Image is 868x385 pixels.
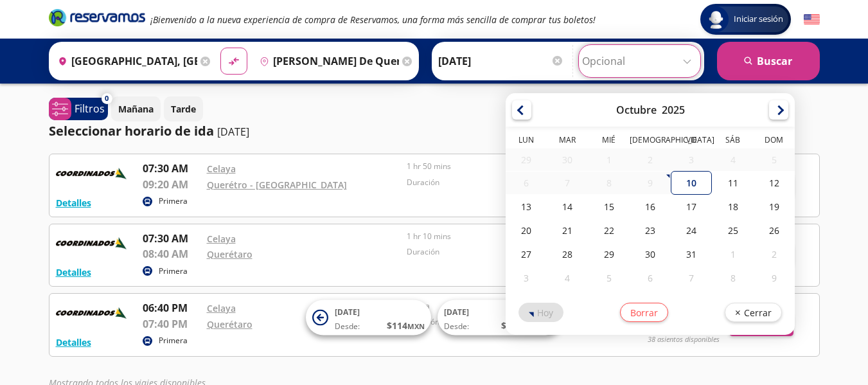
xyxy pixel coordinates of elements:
[49,8,145,27] i: Brand Logo
[506,242,547,266] div: 27-Oct-25
[506,266,547,290] div: 03-Nov-25
[335,307,360,318] span: [DATE]
[143,161,200,176] p: 07:30 AM
[407,177,601,188] p: Duración
[713,195,754,219] div: 18-Oct-25
[444,321,469,332] span: Desde:
[671,148,712,171] div: 03-Oct-25
[159,195,188,207] p: Primera
[75,101,105,116] p: Filtros
[335,321,360,332] span: Desde:
[506,148,547,171] div: 29-Sep-25
[616,103,657,117] div: Octubre
[143,246,200,262] p: 08:40 AM
[547,219,588,242] div: 21-Oct-25
[630,172,671,194] div: 09-Oct-25
[105,93,109,104] span: 0
[207,233,236,245] a: Celaya
[547,266,588,290] div: 04-Nov-25
[648,334,720,345] p: 38 asientos disponibles
[159,265,188,277] p: Primera
[518,303,563,322] button: Hoy
[713,171,754,195] div: 11-Oct-25
[407,246,601,258] p: Duración
[547,134,588,148] th: Martes
[671,266,712,290] div: 07-Nov-25
[589,242,630,266] div: 29-Oct-25
[547,195,588,219] div: 14-Oct-25
[118,102,154,116] p: Mañana
[754,148,795,171] div: 05-Oct-25
[630,219,671,242] div: 23-Oct-25
[207,179,347,191] a: Querétro - [GEOGRAPHIC_DATA]
[164,96,203,121] button: Tarde
[306,300,431,336] button: [DATE]Desde:$114MXN
[662,103,685,117] div: 2025
[630,195,671,219] div: 16-Oct-25
[754,219,795,242] div: 26-Oct-25
[53,45,197,77] input: Buscar Origen
[207,302,236,314] a: Celaya
[56,300,127,326] img: RESERVAMOS
[56,265,91,279] button: Detalles
[143,316,200,332] p: 07:40 PM
[387,319,425,332] span: $ 114
[207,163,236,175] a: Celaya
[506,134,547,148] th: Lunes
[713,219,754,242] div: 25-Oct-25
[506,172,547,194] div: 06-Oct-25
[671,219,712,242] div: 24-Oct-25
[49,121,214,141] p: Seleccionar horario de ida
[671,242,712,266] div: 31-Oct-25
[501,319,534,332] span: $ 83
[589,219,630,242] div: 22-Oct-25
[407,231,601,242] p: 1 hr 10 mins
[671,134,712,148] th: Viernes
[159,335,188,346] p: Primera
[547,172,588,194] div: 07-Oct-25
[804,12,820,28] button: English
[620,303,668,322] button: Borrar
[547,148,588,171] div: 30-Sep-25
[438,300,563,336] button: [DATE]Desde:$83MXN
[630,242,671,266] div: 30-Oct-25
[717,42,820,80] button: Buscar
[143,231,200,246] p: 07:30 AM
[254,45,399,77] input: Buscar Destino
[49,8,145,31] a: Brand Logo
[754,266,795,290] div: 09-Nov-25
[713,266,754,290] div: 08-Nov-25
[713,134,754,148] th: Sábado
[56,196,91,210] button: Detalles
[407,161,601,172] p: 1 hr 50 mins
[207,248,252,260] a: Querétaro
[589,172,630,194] div: 08-Oct-25
[143,177,200,192] p: 09:20 AM
[671,195,712,219] div: 17-Oct-25
[582,45,697,77] input: Opcional
[217,124,249,139] p: [DATE]
[589,266,630,290] div: 05-Nov-25
[589,195,630,219] div: 15-Oct-25
[150,13,596,26] em: ¡Bienvenido a la nueva experiencia de compra de Reservamos, una forma más sencilla de comprar tus...
[713,148,754,171] div: 04-Oct-25
[754,134,795,148] th: Domingo
[56,231,127,256] img: RESERVAMOS
[754,195,795,219] div: 19-Oct-25
[671,171,712,195] div: 10-Oct-25
[56,336,91,349] button: Detalles
[506,195,547,219] div: 13-Oct-25
[143,300,200,316] p: 06:40 PM
[207,318,252,330] a: Querétaro
[506,219,547,242] div: 20-Oct-25
[754,171,795,195] div: 12-Oct-25
[171,102,196,116] p: Tarde
[729,13,788,26] span: Iniciar sesión
[589,148,630,171] div: 01-Oct-25
[111,96,161,121] button: Mañana
[49,98,108,120] button: 0Filtros
[630,266,671,290] div: 06-Nov-25
[630,134,671,148] th: Jueves
[56,161,127,186] img: RESERVAMOS
[547,242,588,266] div: 28-Oct-25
